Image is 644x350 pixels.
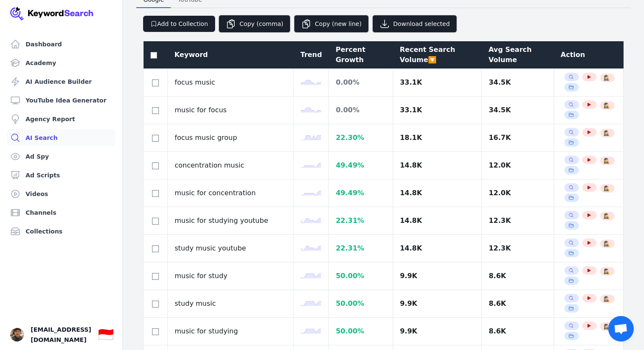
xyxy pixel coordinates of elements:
td: music for concentration [168,179,294,207]
div: 33.1K [400,105,474,115]
div: 14.8K [400,160,474,171]
a: YouTube Idea Generator [7,92,115,109]
div: 12.0K [489,188,546,198]
div: Percent Growth [336,45,386,65]
button: 🕵️‍♀️ [604,130,610,137]
div: 9.9K [400,326,474,336]
div: 8.6K [489,299,546,309]
span: 🕵️‍♀️ [604,102,610,109]
div: 14.8K [400,216,474,226]
button: 🕵️‍♀️ [604,102,610,109]
a: Collections [7,223,115,240]
div: 9.9K [400,271,474,281]
button: Download selected [372,15,457,33]
td: focus music group [168,124,294,152]
div: 50.00 % [336,271,386,281]
div: 14.8K [400,243,474,253]
div: 8.6K [489,326,546,336]
div: 14.8K [400,188,474,198]
div: 9.9K [400,299,474,309]
button: 🕵️‍♀️ [604,157,610,164]
span: 🕵️‍♀️ [604,130,610,137]
div: 22.31 % [336,216,386,226]
button: 🕵️‍♀️ [604,185,610,192]
img: Your Company [10,7,94,20]
div: Open chat [608,316,634,341]
td: focus music [168,69,294,97]
button: 🕵️‍♀️ [604,323,610,330]
div: 49.49 % [336,188,386,198]
button: 🕵️‍♀️ [604,296,610,302]
div: Avg Search Volume [489,45,547,65]
a: AI Search [7,129,115,146]
div: 12.0K [489,160,546,171]
button: Copy (new line) [294,15,369,33]
div: 22.30 % [336,133,386,143]
div: 8.6K [489,271,546,281]
div: 0.00 % [336,77,386,88]
span: 🕵️‍♀️ [604,157,610,164]
div: Keyword [175,50,287,60]
button: Open user button [10,328,24,341]
span: 🕵️‍♀️ [604,268,610,275]
div: Recent Search Volume 🔽 [400,45,474,65]
span: 🕵️‍♀️ [604,213,610,219]
div: 50.00 % [336,326,386,336]
td: study music youtube [168,235,294,262]
div: 12.3K [489,243,546,253]
div: 50.00 % [336,299,386,309]
div: Trend [300,50,322,60]
button: 🕵️‍♀️ [604,74,610,81]
div: 0.00 % [336,105,386,115]
button: 🕵️‍♀️ [604,268,610,275]
a: Dashboard [7,36,115,53]
td: concentration music [168,152,294,179]
span: 🕵️‍♀️ [604,323,610,330]
td: music for studying [168,318,294,345]
span: 🕵️‍♀️ [604,240,610,247]
button: Add to Collection [143,16,215,32]
div: 34.5K [489,77,546,88]
button: 🕵️‍♀️ [604,213,610,219]
a: Ad Scripts [7,167,115,184]
div: 34.5K [489,105,546,115]
a: Agency Report [7,111,115,128]
td: music for focus [168,97,294,124]
span: 🕵️‍♀️ [604,74,610,81]
div: 18.1K [400,133,474,143]
div: 🇮🇩 [98,327,114,342]
a: Videos [7,185,115,202]
div: 16.7K [489,133,546,143]
td: music for study [168,262,294,290]
div: 49.49 % [336,160,386,171]
a: Ad Spy [7,148,115,165]
td: music for studying youtube [168,207,294,235]
div: Action [561,50,616,60]
span: 🕵️‍♀️ [604,185,610,192]
a: Channels [7,204,115,221]
button: 🕵️‍♀️ [604,240,610,247]
span: 🕵️‍♀️ [604,296,610,302]
div: 12.3K [489,216,546,226]
a: Academy [7,54,115,71]
span: [EMAIL_ADDRESS][DOMAIN_NAME] [31,324,91,345]
button: 🇮🇩 [98,326,114,343]
button: Copy (comma) [218,15,290,33]
div: 22.31 % [336,243,386,253]
a: AI Audience Builder [7,73,115,90]
div: 33.1K [400,77,474,88]
td: study music [168,290,294,318]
